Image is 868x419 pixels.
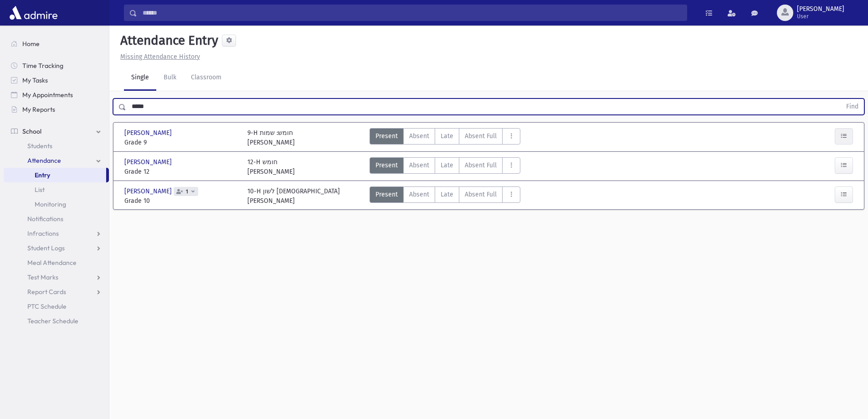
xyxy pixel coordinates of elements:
[27,156,61,165] span: Attendance
[409,131,429,141] span: Absent
[124,65,156,91] a: Single
[4,88,109,102] a: My Appointments
[375,131,398,141] span: Present
[4,124,109,139] a: School
[22,76,48,84] span: My Tasks
[4,73,109,88] a: My Tasks
[441,131,453,141] span: Late
[4,197,109,212] a: Monitoring
[27,302,67,310] span: PTC Schedule
[117,53,200,61] a: Missing Attendance History
[4,168,106,182] a: Entry
[124,157,174,167] span: [PERSON_NAME]
[27,215,63,223] span: Notifications
[124,196,238,206] span: Grade 10
[4,36,109,51] a: Home
[22,91,73,99] span: My Appointments
[465,190,497,199] span: Absent Full
[4,255,109,270] a: Meal Attendance
[22,127,41,135] span: School
[4,153,109,168] a: Attendance
[27,273,58,281] span: Test Marks
[409,160,429,170] span: Absent
[375,190,398,199] span: Present
[797,13,844,20] span: User
[465,160,497,170] span: Absent Full
[4,102,109,117] a: My Reports
[120,53,200,61] u: Missing Attendance History
[247,128,295,147] div: 9-H חומש: שמות [PERSON_NAME]
[27,229,59,238] span: Infractions
[247,186,340,206] div: 10-H לשון [DEMOGRAPHIC_DATA] [PERSON_NAME]
[184,189,190,195] span: 1
[370,186,520,206] div: AttTypes
[22,62,63,70] span: Time Tracking
[124,128,174,138] span: [PERSON_NAME]
[4,299,109,314] a: PTC Schedule
[370,128,520,147] div: AttTypes
[35,186,45,194] span: List
[841,99,864,114] button: Find
[4,314,109,328] a: Teacher Schedule
[27,317,78,325] span: Teacher Schedule
[4,241,109,255] a: Student Logs
[184,65,229,91] a: Classroom
[247,157,295,176] div: 12-H חומש [PERSON_NAME]
[4,285,109,299] a: Report Cards
[124,138,238,147] span: Grade 9
[7,4,60,22] img: AdmirePro
[441,160,453,170] span: Late
[27,142,52,150] span: Students
[4,182,109,197] a: List
[27,288,66,296] span: Report Cards
[441,190,453,199] span: Late
[117,33,218,48] h5: Attendance Entry
[124,186,174,196] span: [PERSON_NAME]
[4,58,109,73] a: Time Tracking
[22,40,40,48] span: Home
[797,5,844,13] span: [PERSON_NAME]
[465,131,497,141] span: Absent Full
[35,171,50,179] span: Entry
[370,157,520,176] div: AttTypes
[409,190,429,199] span: Absent
[22,105,55,114] span: My Reports
[4,139,109,153] a: Students
[124,167,238,176] span: Grade 12
[4,226,109,241] a: Infractions
[4,212,109,226] a: Notifications
[137,5,687,21] input: Search
[375,160,398,170] span: Present
[27,259,77,267] span: Meal Attendance
[4,270,109,285] a: Test Marks
[35,200,66,208] span: Monitoring
[27,244,65,252] span: Student Logs
[156,65,184,91] a: Bulk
